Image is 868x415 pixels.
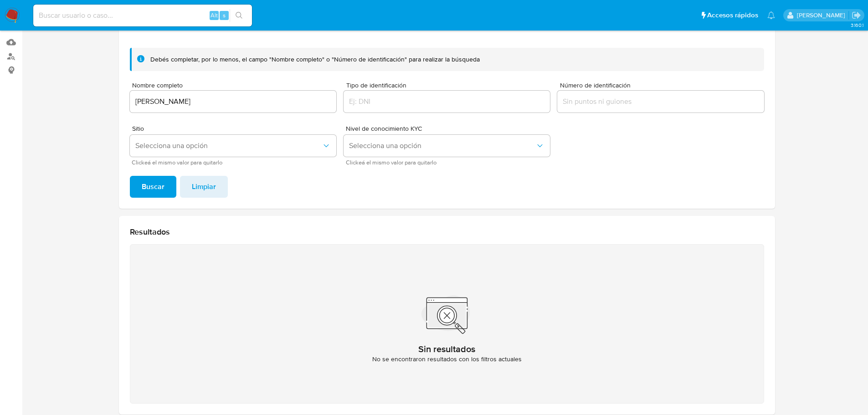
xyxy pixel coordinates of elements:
span: Accesos rápidos [707,10,758,20]
input: Buscar usuario o caso... [33,10,252,21]
a: Salir [852,10,861,20]
span: s [223,11,226,20]
button: search-icon [230,9,248,22]
a: Notificaciones [767,11,775,19]
p: erika.juarez@mercadolibre.com.mx [797,11,848,20]
span: 3.160.1 [851,21,863,29]
span: Alt [211,11,218,20]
